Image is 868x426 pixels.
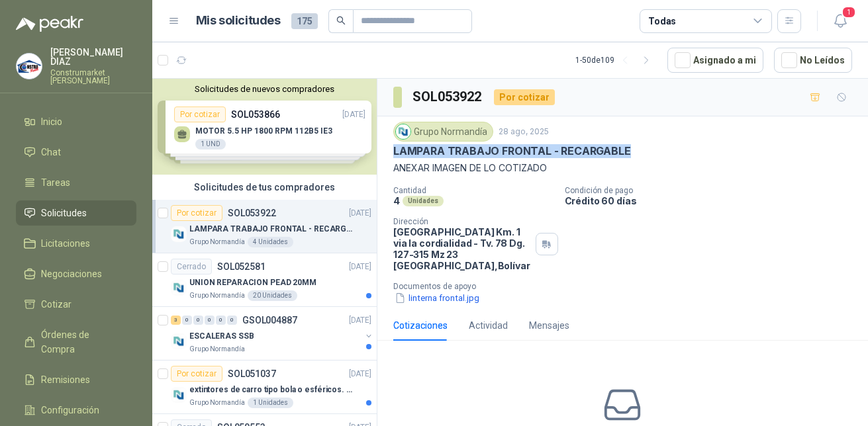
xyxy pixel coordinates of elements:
div: Por cotizar [171,366,222,382]
p: SOL052581 [217,262,265,271]
p: extintores de carro tipo bola o esféricos. Eficacia 21A - 113B [189,384,354,396]
p: SOL053922 [228,208,276,218]
div: 20 Unidades [248,290,297,301]
span: Tareas [41,175,70,190]
span: Órdenes de Compra [41,327,124,357]
a: Chat [16,140,136,165]
button: Solicitudes de nuevos compradores [158,84,371,94]
img: Logo peakr [16,16,83,32]
div: Solicitudes de nuevos compradoresPor cotizarSOL053866[DATE] MOTOR 5.5 HP 1800 RPM 112B5 IE31 UNDP... [152,79,377,175]
a: Negociaciones [16,261,136,286]
img: Company Logo [171,387,187,403]
button: 1 [828,9,852,33]
p: Dirección [393,217,530,226]
p: LAMPARA TRABAJO FRONTAL - RECARGABLE [189,223,354,235]
span: Negociaciones [41,267,102,281]
div: Todas [648,14,676,28]
div: Por cotizar [494,89,555,105]
p: ANEXAR IMAGEN DE LO COTIZADO [393,161,852,175]
div: Cerrado [171,259,212,275]
div: 3 [171,316,181,325]
button: No Leídos [774,48,852,73]
span: Remisiones [41,372,90,387]
button: linterna frontal.jpg [393,291,481,305]
a: Remisiones [16,367,136,392]
p: Grupo Normandía [189,290,245,301]
span: 1 [842,6,856,19]
img: Company Logo [396,124,410,139]
p: 4 [393,195,400,206]
p: Condición de pago [565,186,863,195]
a: CerradoSOL052581[DATE] Company LogoUNION REPARACION PEAD 20MMGrupo Normandía20 Unidades [152,253,377,307]
div: Actividad [469,318,508,333]
div: 0 [216,316,226,325]
div: Solicitudes de tus compradores [152,175,377,200]
p: Grupo Normandía [189,237,245,247]
a: Por cotizarSOL053922[DATE] Company LogoLAMPARA TRABAJO FRONTAL - RECARGABLEGrupo Normandía4 Unidades [152,200,377,253]
img: Company Logo [17,54,42,79]
span: Inicio [41,114,62,129]
span: search [336,16,346,25]
p: Construmarket [PERSON_NAME] [50,69,136,85]
p: ESCALERAS SSB [189,330,254,343]
img: Company Logo [171,333,187,349]
span: Configuración [41,403,99,417]
div: 0 [182,316,192,325]
p: SOL051037 [228,369,276,378]
p: 28 ago, 2025 [499,126,549,138]
p: GSOL004887 [242,316,297,325]
h3: SOL053922 [412,87,483,107]
a: Cotizar [16,292,136,317]
a: Configuración [16,398,136,423]
div: 1 Unidades [248,398,293,408]
span: 175 [291,13,318,29]
img: Company Logo [171,226,187,242]
span: Chat [41,145,61,159]
p: [DATE] [349,261,371,273]
p: Crédito 60 días [565,195,863,206]
a: Licitaciones [16,231,136,256]
div: Unidades [403,196,444,206]
a: Tareas [16,170,136,195]
div: 0 [205,316,215,325]
div: 0 [193,316,203,325]
p: Grupo Normandía [189,344,245,355]
div: 0 [227,316,237,325]
p: Documentos de apoyo [393,282,863,291]
p: [DATE] [349,207,371,220]
p: [GEOGRAPHIC_DATA] Km. 1 via la cordialidad - Tv. 78 Dg. 127-315 Mz 23 [GEOGRAPHIC_DATA] , Bolívar [393,226,530,271]
span: Licitaciones [41,236,90,251]
p: [DATE] [349,368,371,380]
p: Cantidad [393,186,554,195]
button: Asignado a mi [667,48,763,73]
a: Por cotizarSOL051037[DATE] Company Logoextintores de carro tipo bola o esféricos. Eficacia 21A - ... [152,361,377,414]
a: Solicitudes [16,200,136,226]
p: Grupo Normandía [189,398,245,408]
a: Inicio [16,109,136,134]
p: [DATE] [349,314,371,327]
div: 1 - 50 de 109 [575,50,657,71]
h1: Mis solicitudes [196,11,281,30]
div: Mensajes [529,318,569,333]
div: Cotizaciones [393,318,448,333]
p: UNION REPARACION PEAD 20MM [189,277,316,289]
p: [PERSON_NAME] DIAZ [50,48,136,66]
img: Company Logo [171,280,187,296]
div: 4 Unidades [248,237,293,247]
span: Solicitudes [41,206,87,220]
a: Órdenes de Compra [16,322,136,362]
p: LAMPARA TRABAJO FRONTAL - RECARGABLE [393,144,631,158]
div: Grupo Normandía [393,122,493,142]
a: 3 0 0 0 0 0 GSOL004887[DATE] Company LogoESCALERAS SSBGrupo Normandía [171,312,374,355]
div: Por cotizar [171,205,222,221]
span: Cotizar [41,297,72,312]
